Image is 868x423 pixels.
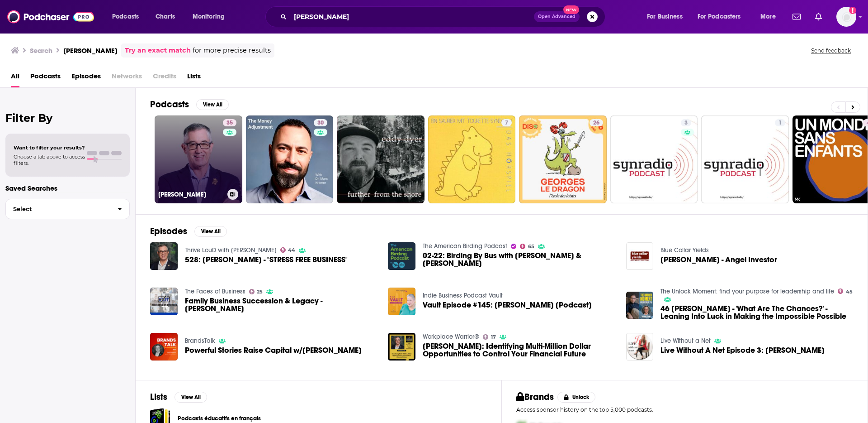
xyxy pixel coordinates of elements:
a: Marc Kramer: Identifying Multi-Million Dollar Opportunities to Control Your Financial Future [423,342,615,358]
span: for more precise results [193,45,271,56]
a: 30 [314,119,327,126]
svg: Add a profile image [849,7,856,14]
a: 7 [428,115,516,203]
span: 3 [684,119,688,128]
span: 30 [317,119,324,128]
a: The American Birding Podcast [423,242,507,250]
span: Podcasts [30,69,61,87]
a: The Unlock Moment: find your purpose for leadership and life [660,288,834,295]
a: Show notifications dropdown [811,9,826,24]
span: New [563,5,580,14]
button: Select [5,199,130,219]
span: Choose a tab above to access filters. [14,154,85,166]
span: More [760,10,776,23]
a: 3 [610,115,698,203]
p: Access sponsor history on the top 5,000 podcasts. [516,406,853,413]
h2: Lists [150,391,167,403]
div: Search podcasts, credits, & more... [274,6,614,27]
a: 3 [681,119,691,126]
a: 45 [838,288,853,294]
h3: [PERSON_NAME] [63,46,118,55]
img: 02-22: Birding By Bus with Marc Kramer & Eliana Ardila Ardila [388,242,415,270]
a: 65 [520,244,534,249]
a: BrandsTalk [185,337,215,345]
a: Episodes [71,69,101,87]
button: View All [194,226,227,237]
img: 528: Marc Kramer - "STRESS FREE BUSINESS" [150,242,178,270]
a: Live Without A Net Episode 3: Marc Kramer [660,346,825,354]
span: Monitoring [193,10,225,23]
button: Send feedback [808,47,854,54]
span: [PERSON_NAME] - Angel Investor [660,256,777,264]
h2: Podcasts [150,99,189,110]
a: Vault Episode #145: Marc Kramer [Podcast] [388,288,415,315]
a: 25 [249,289,263,294]
h2: Brands [516,391,554,403]
img: 46 Marc Kramer - 'What Are The Chances?' - Leaning Into Luck in Making the Impossible Possible [626,292,654,319]
span: Credits [153,69,176,87]
a: Charts [150,10,180,24]
a: Workplace Warrior® [423,333,479,341]
span: 35 [226,119,233,128]
span: 528: [PERSON_NAME] - "STRESS FREE BUSINESS" [185,256,348,264]
span: Family Business Succession & Legacy - [PERSON_NAME] [185,297,377,312]
a: Marc Kramer - Angel Investor [660,256,777,264]
a: 17 [483,334,496,340]
button: Unlock [557,392,596,403]
a: Marc Kramer: Identifying Multi-Million Dollar Opportunities to Control Your Financial Future [388,333,415,361]
img: Marc Kramer - Angel Investor [626,242,654,270]
span: [PERSON_NAME]: Identifying Multi-Million Dollar Opportunities to Control Your Financial Future [423,342,615,358]
a: 46 Marc Kramer - 'What Are The Chances?' - Leaning Into Luck in Making the Impossible Possible [660,305,853,320]
button: open menu [186,10,236,24]
a: Show notifications dropdown [789,9,804,24]
span: 65 [528,245,534,249]
span: 02-22: Birding By Bus with [PERSON_NAME] & [PERSON_NAME] [423,252,615,267]
a: 35 [223,119,236,126]
a: 1 [701,115,789,203]
span: 46 [PERSON_NAME] - 'What Are The Chances?' - Leaning Into Luck in Making the Impossible Possible [660,305,853,320]
span: 1 [778,119,782,128]
span: 45 [846,290,853,294]
a: 02-22: Birding By Bus with Marc Kramer & Eliana Ardila Ardila [423,252,615,267]
img: User Profile [836,7,856,27]
a: EpisodesView All [150,226,227,237]
input: Search podcasts, credits, & more... [290,10,534,24]
a: Powerful Stories Raise Capital w/Marc Kramer [185,346,362,354]
span: Podcasts [112,10,139,23]
span: Want to filter your results? [14,144,85,151]
a: PodcastsView All [150,99,229,110]
span: For Business [647,10,683,23]
img: Live Without A Net Episode 3: Marc Kramer [626,333,654,361]
button: View All [175,392,207,403]
span: 44 [288,248,295,252]
h2: Filter By [5,111,130,125]
span: 7 [505,119,508,128]
span: Live Without A Net Episode 3: [PERSON_NAME] [660,346,825,354]
a: Thrive LouD with Lou Diamond [185,246,277,254]
span: Vault Episode #145: [PERSON_NAME] [Podcast] [423,301,592,309]
a: Blue Collar Yields [660,246,709,254]
img: Powerful Stories Raise Capital w/Marc Kramer [150,333,178,361]
a: Live Without a Net [660,337,711,345]
h2: Episodes [150,226,187,237]
span: Charts [156,10,175,23]
p: Saved Searches [5,184,130,192]
span: Powerful Stories Raise Capital w/[PERSON_NAME] [185,346,362,354]
h3: Search [30,46,52,55]
span: 26 [593,119,599,128]
span: 25 [257,290,263,294]
a: 528: Marc Kramer - "STRESS FREE BUSINESS" [185,256,348,264]
button: open menu [641,10,694,24]
button: open menu [754,10,787,24]
h3: [PERSON_NAME] [158,191,224,198]
a: 44 [280,247,296,253]
span: Open Advanced [538,14,576,19]
span: 17 [491,335,496,339]
button: open menu [106,10,151,24]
